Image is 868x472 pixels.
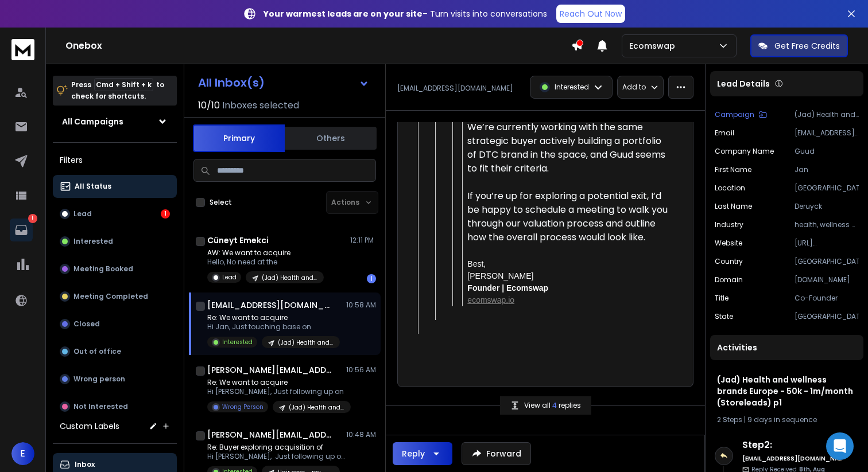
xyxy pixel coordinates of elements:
p: 10:48 AM [346,430,376,439]
p: (Jad) Health and wellness brands Europe - 50k - 1m/month (Storeleads) p1 [289,403,344,412]
p: title [715,294,728,303]
p: Email [715,128,734,138]
h1: [PERSON_NAME][EMAIL_ADDRESS][DOMAIN_NAME] [207,429,334,440]
h3: Custom Labels [60,420,119,432]
p: Hi [PERSON_NAME], Just following up on [207,452,345,461]
p: [GEOGRAPHIC_DATA] [795,257,859,266]
p: 10:56 AM [346,365,376,375]
p: – Turn visits into conversations [263,8,547,19]
p: Meeting Completed [73,292,148,301]
p: industry [715,220,743,229]
p: AW: We want to acquire [207,248,324,258]
p: [GEOGRAPHIC_DATA] [795,312,859,321]
a: ecomswap.io [467,295,514,305]
button: Meeting Booked [53,258,177,280]
p: (Jad) Health and wellness brands Europe - 50k - 1m/month (Storeleads) p1 [278,338,333,347]
p: Last Name [715,202,752,211]
p: (Jad) Health and wellness brands Europe - 50k - 1m/month (Storeleads) p1 [262,274,317,282]
p: Guud [795,147,859,156]
p: Wrong person [73,375,125,384]
strong: Your warmest leads are on your site [263,8,423,19]
p: Press to check for shortcuts. [71,79,164,102]
span: Cmd + Shift + k [94,78,153,91]
p: Deruyck [795,202,859,211]
h1: (Jad) Health and wellness brands Europe - 50k - 1m/month (Storeleads) p1 [717,374,857,408]
p: website [715,239,742,248]
p: Jan [795,165,859,174]
p: Meeting Booked [73,264,133,274]
div: Best, [467,258,668,270]
button: Campaign [715,110,767,119]
p: [EMAIL_ADDRESS][DOMAIN_NAME] [397,84,513,93]
button: All Campaigns [53,110,177,133]
div: | [717,415,857,424]
p: health, wellness & fitness [795,220,859,229]
button: All Inbox(s) [189,71,378,94]
p: location [715,184,745,193]
h1: [PERSON_NAME][EMAIL_ADDRESS][DOMAIN_NAME] [207,364,334,376]
h3: Inboxes selected [222,99,299,112]
p: Lead Details [717,78,770,89]
button: E [11,442,34,465]
button: Interested [53,230,177,253]
button: Primary [193,124,285,152]
button: Reply [393,442,452,465]
p: First Name [715,165,751,174]
p: Out of office [73,347,121,356]
p: Inbox [75,460,95,469]
span: 10 / 10 [198,99,220,112]
p: Hi Jan, Just touching base on [207,322,340,331]
p: 10:58 AM [346,301,376,310]
p: 12:11 PM [350,236,376,245]
h1: [EMAIL_ADDRESS][DOMAIN_NAME] [207,299,334,311]
p: State [715,312,733,321]
h6: Step 2 : [742,438,843,452]
button: Out of office [53,340,177,363]
p: (Jad) Health and wellness brands Europe - 50k - 1m/month (Storeleads) p1 [795,110,859,119]
p: [URL][DOMAIN_NAME] [795,239,859,248]
a: 1 [10,219,33,241]
div: If you’re up for exploring a potential exit, I’d be happy to schedule a meeting to walk you throu... [467,189,668,258]
p: [EMAIL_ADDRESS][DOMAIN_NAME] [795,128,859,138]
p: Get Free Credits [774,40,840,52]
p: Re: Buyer exploring acquisition of [207,443,345,452]
h1: All Inbox(s) [198,77,265,88]
p: domain [715,275,743,284]
h1: Onebox [65,39,571,53]
p: Campaign [715,110,754,119]
button: Closed [53,313,177,336]
span: 4 [552,400,559,410]
button: All Status [53,175,177,198]
div: 1 [161,209,170,219]
p: Interested [222,338,253,346]
p: Add to [622,83,646,92]
p: Not Interested [73,402,128,411]
p: All Status [75,182,111,191]
p: Co-Founder [795,294,859,303]
div: [PERSON_NAME] [467,270,668,306]
p: Interested [73,237,113,246]
p: Lead [222,273,237,282]
button: Others [285,126,377,151]
p: Hello, No need at the [207,258,324,267]
p: [DOMAIN_NAME] [795,275,859,284]
button: Wrong person [53,368,177,391]
h3: Filters [53,152,177,168]
button: Not Interested [53,395,177,418]
button: Get Free Credits [750,34,848,57]
span: 9 days in sequence [747,415,817,424]
p: View all replies [524,401,581,410]
div: Reply [402,448,425,459]
div: We’re currently working with the same strategic buyer actively building a portfolio of DTC brand ... [467,120,668,189]
h1: Cüneyt Emekci [207,235,269,246]
button: Meeting Completed [53,285,177,308]
p: 1 [28,214,37,223]
p: Hi [PERSON_NAME], Just following up on [207,387,345,396]
p: Lead [73,209,92,219]
div: Open Intercom Messenger [826,432,854,460]
p: Company Name [715,147,774,156]
a: Reach Out Now [556,5,625,23]
div: 1 [367,274,376,283]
